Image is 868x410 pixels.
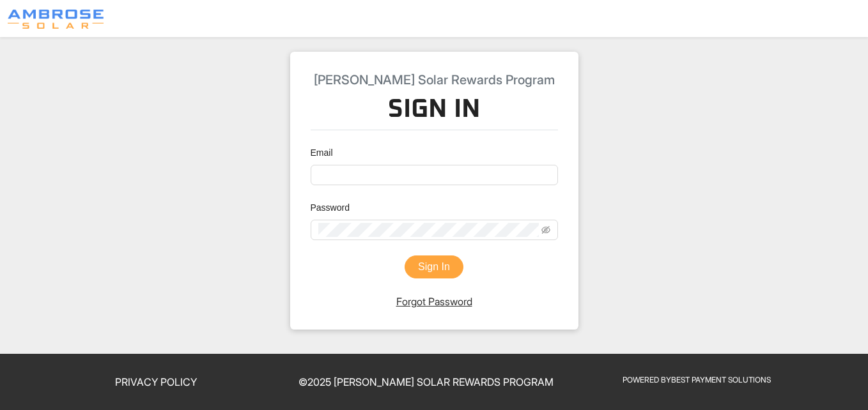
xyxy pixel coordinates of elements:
img: Program logo [8,10,104,29]
label: Password [311,201,359,215]
a: Privacy Policy [115,376,197,388]
input: Email [311,165,558,185]
p: © 2025 [PERSON_NAME] Solar Rewards Program [298,374,554,390]
a: Powered ByBest Payment Solutions [623,375,771,384]
input: Password [318,223,539,237]
h5: [PERSON_NAME] Solar Rewards Program [311,72,558,87]
a: Forgot Password [396,295,472,308]
span: eye-invisible [541,225,550,234]
button: Sign In [405,255,463,278]
h3: Sign In [311,94,558,130]
label: Email [311,146,342,160]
